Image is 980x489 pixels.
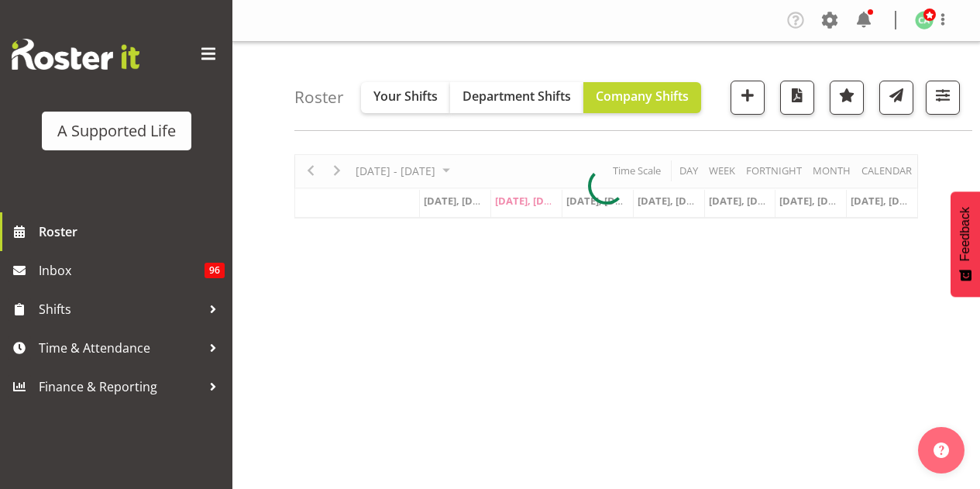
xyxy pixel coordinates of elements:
[294,88,344,106] h4: Roster
[926,81,960,115] button: Filter Shifts
[361,82,450,113] button: Your Shifts
[12,39,139,70] img: Rosterit website logo
[39,298,201,321] span: Shifts
[583,82,701,113] button: Company Shifts
[879,81,913,115] button: Send a list of all shifts for the selected filtered period to all rostered employees.
[39,375,201,398] span: Finance & Reporting
[39,220,225,243] span: Roster
[780,81,814,115] button: Download a PDF of the roster according to the set date range.
[373,88,438,105] span: Your Shifts
[450,82,583,113] button: Department Shifts
[596,88,689,105] span: Company Shifts
[205,263,225,278] span: 96
[934,443,949,458] img: help-xxl-2.png
[915,11,934,29] img: claudia-ainscow5815.jpg
[462,88,571,105] span: Department Shifts
[39,336,201,360] span: Time & Attendance
[39,259,205,282] span: Inbox
[57,119,176,143] div: A Supported Life
[951,191,980,297] button: Feedback - Show survey
[731,81,765,115] button: Add a new shift
[958,207,972,261] span: Feedback
[830,81,864,115] button: Highlight an important date within the roster.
